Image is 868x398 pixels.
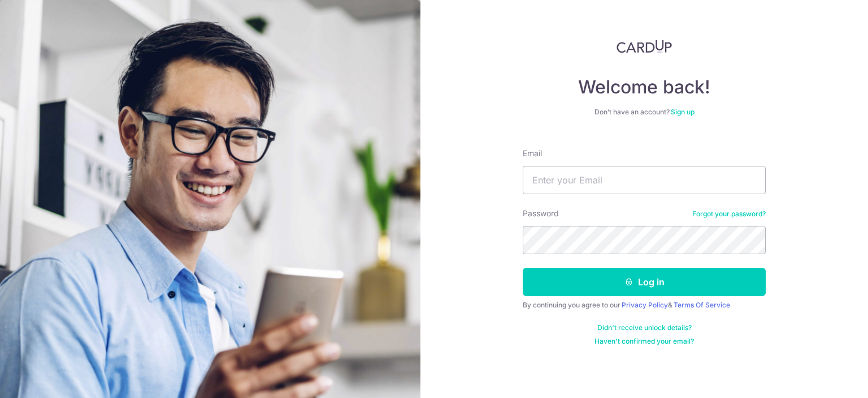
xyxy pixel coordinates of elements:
[671,108,695,116] a: Sign up
[523,76,766,99] h4: Welcome back!
[674,301,730,309] a: Terms Of Service
[523,301,766,310] div: By continuing you agree to our &
[523,166,766,194] input: Enter your Email
[692,209,766,219] a: Forgot your password?
[523,108,766,117] div: Don’t have an account?
[523,208,559,219] label: Password
[622,301,668,309] a: Privacy Policy
[597,323,692,332] a: Didn't receive unlock details?
[523,268,766,296] button: Log in
[617,40,672,53] img: CardUp Logo
[594,337,694,346] a: Haven't confirmed your email?
[523,148,542,159] label: Email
